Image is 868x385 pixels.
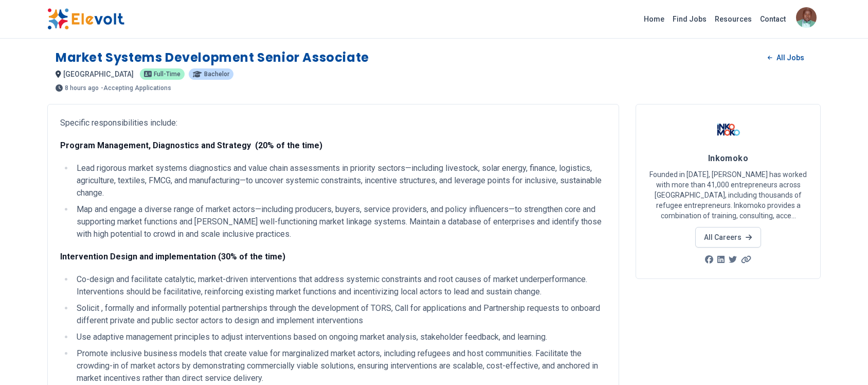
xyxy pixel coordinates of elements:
[759,50,812,65] a: All Jobs
[668,11,711,27] a: Find Jobs
[756,11,790,27] a: Contact
[154,71,180,77] span: Full-time
[74,273,606,298] li: Co-design and facilitate catalytic, market-driven interventions that address systemic constraints...
[648,169,808,221] p: Founded in [DATE], [PERSON_NAME] has worked with more than 41,000 entrepreneurs across [GEOGRAPHI...
[101,85,171,91] p: - Accepting Applications
[711,11,756,27] a: Resources
[65,85,99,91] span: 8 hours ago
[60,252,285,261] strong: Intervention Design and implementation (30% of the time)
[60,141,322,150] strong: Program Management, Diagnostics and Strategy (20% of the time)
[715,117,741,143] img: Inkomoko
[74,203,606,240] li: Map and engage a diverse range of market actors—including producers, buyers, service providers, a...
[796,7,817,28] img: Peter Muthali Munyoki
[60,117,606,129] p: Specific responsibilities include:
[63,70,134,78] span: [GEOGRAPHIC_DATA]
[695,227,761,248] a: All Careers
[74,347,606,384] li: Promote inclusive business models that create value for marginalized market actors, including ref...
[74,162,606,199] li: Lead rigorous market systems diagnostics and value chain assessments in priority sectors—includin...
[640,11,668,27] a: Home
[708,153,749,163] span: Inkomoko
[74,302,606,327] li: Solicit , formally and informally potential partnerships through the development of TORS, Call fo...
[47,8,124,30] img: Elevolt
[204,71,229,77] span: Bachelor
[74,331,606,343] li: Use adaptive management principles to adjust interventions based on ongoing market analysis, stak...
[56,49,369,66] h1: Market Systems Development Senior Associate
